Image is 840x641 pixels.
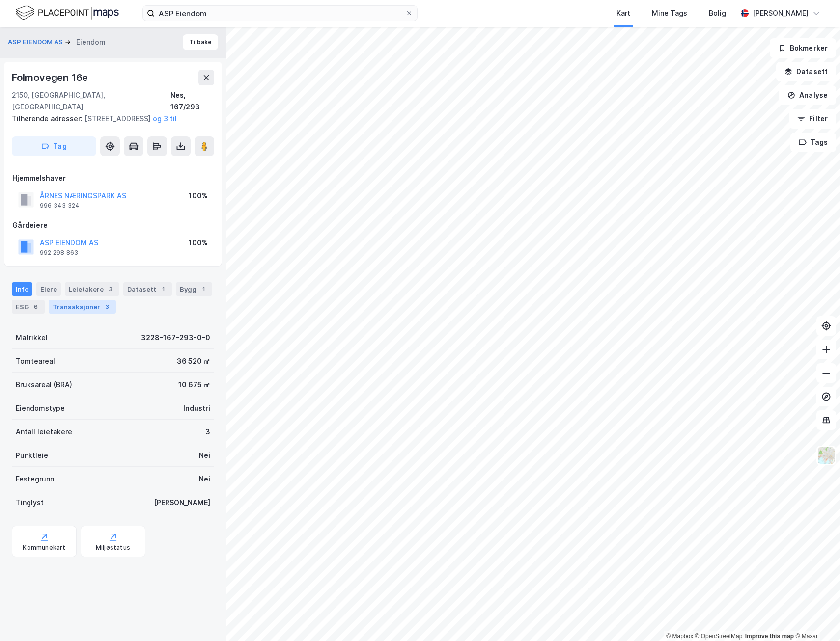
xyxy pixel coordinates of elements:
div: [PERSON_NAME] [154,497,210,508]
button: Bokmerker [770,38,836,58]
div: Gårdeiere [12,219,214,231]
div: 36 520 ㎡ [177,355,210,367]
img: logo.f888ab2527a4732fd821a326f86c7f29.svg [16,4,119,22]
div: 3228-167-293-0-0 [141,332,210,344]
div: 992 298 863 [40,249,78,257]
div: Leietakere [65,282,119,296]
button: Analyse [779,85,836,105]
div: Kommunekart [23,544,65,552]
div: 6 [31,302,41,312]
button: ASP EIENDOM AS [8,37,65,47]
div: Mine Tags [652,7,687,19]
div: Nei [199,473,210,485]
div: [STREET_ADDRESS] [12,113,206,125]
div: Bygg [176,282,212,296]
span: Tilhørende adresser: [12,114,84,123]
div: 1 [198,284,208,294]
div: Eiere [36,282,61,296]
div: Tomteareal [16,355,55,367]
div: 3 [106,284,115,294]
div: Folmovegen 16e [12,70,90,85]
div: 100% [189,190,208,202]
img: Z [817,446,836,465]
iframe: Chat Widget [791,594,840,641]
a: Mapbox [666,633,693,640]
button: Tilbake [183,34,218,50]
div: Industri [183,402,210,414]
div: Nei [199,450,210,461]
div: [PERSON_NAME] [753,7,809,19]
div: Tinglyst [16,497,44,508]
div: Eiendomstype [16,402,65,414]
div: 10 675 ㎡ [178,379,210,391]
div: Nes, 167/293 [170,89,214,113]
div: ESG [12,300,45,314]
div: 1 [158,284,168,294]
div: Eiendom [76,36,106,48]
div: Matrikkel [16,332,48,344]
button: Filter [789,109,836,129]
div: 996 343 324 [40,202,80,210]
a: OpenStreetMap [695,633,743,640]
div: 3 [102,302,112,312]
div: 2150, [GEOGRAPHIC_DATA], [GEOGRAPHIC_DATA] [12,89,170,113]
div: 100% [189,237,208,249]
div: Info [12,282,32,296]
a: Improve this map [745,633,794,640]
div: 3 [205,426,210,438]
div: Miljøstatus [96,544,130,552]
div: Kart [616,7,630,19]
div: Bolig [709,7,726,19]
div: Datasett [123,282,172,296]
input: Søk på adresse, matrikkel, gårdeiere, leietakere eller personer [155,6,405,21]
button: Datasett [776,62,836,81]
div: Punktleie [16,450,48,461]
div: Hjemmelshaver [12,172,214,184]
div: Transaksjoner [49,300,116,314]
div: Antall leietakere [16,426,72,438]
button: Tag [12,136,96,156]
div: Bruksareal (BRA) [16,379,72,391]
button: Tags [790,133,836,152]
div: Festegrunn [16,473,54,485]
